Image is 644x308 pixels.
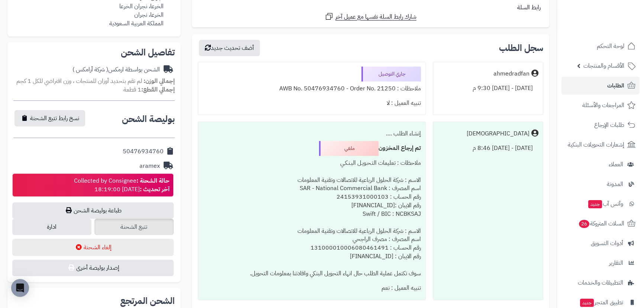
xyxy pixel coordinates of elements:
a: الطلبات [561,77,640,94]
strong: إجمالي الوزن: [144,77,175,86]
a: تتبع الشحنة [94,219,174,235]
span: المدونة [607,179,623,189]
strong: إجمالي القطع: [141,85,175,94]
div: Open Intercom Messenger [11,279,29,297]
div: تنبيه العميل : لا [203,96,421,110]
h2: بوليصة الشحن [122,115,175,123]
span: ( شركة أرامكس ) [73,65,108,74]
button: أضف تحديث جديد [199,40,260,56]
a: المدونة [561,175,640,193]
div: رابط السلة [195,3,546,12]
span: طلبات الإرجاع [594,120,624,130]
h2: الشحن المرتجع [120,296,175,305]
a: التقارير [561,254,640,272]
img: logo-2.png [593,20,637,36]
a: التطبيقات والخدمات [561,274,640,292]
span: الأقسام والمنتجات [583,61,624,71]
span: وآتس آب [587,199,623,209]
a: طلبات الإرجاع [561,116,640,134]
a: أدوات التسويق [561,234,640,252]
a: لوحة التحكم [561,37,640,55]
div: ملاحظات : AWB No. 50476934760 - Order No. 21250 [203,81,421,96]
div: ahmedradfan [493,70,529,78]
h2: تفاصيل الشحن [13,48,175,57]
strong: آخر تحديث : [140,185,170,194]
a: شارك رابط السلة نفسها مع عميل آخر [325,12,416,21]
div: الشحن بواسطة ارمكس [73,65,160,74]
button: إلغاء الشحنة [12,239,174,256]
span: لوحة التحكم [597,41,624,51]
span: السلات المتروكة [578,218,624,229]
div: تنبيه العميل : نعم [203,281,421,295]
h3: سجل الطلب [499,44,543,52]
div: [DEMOGRAPHIC_DATA] [467,129,529,138]
div: 50476934760 [123,147,164,156]
strong: حالة الشحنة : [136,176,170,185]
div: ملاحظات : تعليمات التـحـويـل البـنـكـي الاسم : شركة الحلول الرباعية للاتصالات وتقنية المعلومات اس... [203,156,421,281]
span: لم تقم بتحديد أوزان للمنتجات ، وزن افتراضي للكل 1 كجم [16,77,142,86]
span: الطلبات [607,80,624,91]
span: تطبيق المتجر [579,297,623,308]
span: نسخ رابط تتبع الشحنة [30,114,79,123]
span: العملاء [609,159,623,170]
div: aramex [139,162,160,170]
b: تم إرجاع المخزون [379,144,421,153]
button: نسخ رابط تتبع الشحنة [15,110,85,126]
span: التقارير [609,258,623,268]
button: إصدار بوليصة أخرى [12,260,174,276]
span: المراجعات والأسئلة [582,100,624,110]
span: 26 [579,220,589,228]
div: [DATE] - [DATE] 8:46 م [438,141,538,155]
a: العملاء [561,155,640,173]
span: أدوات التسويق [591,238,623,248]
div: جاري التوصيل [361,67,421,81]
span: جديد [588,200,602,208]
small: 1 قطعة [123,85,175,94]
a: ادارة [12,219,91,235]
a: طباعة بوليصة الشحن [12,202,174,219]
a: إشعارات التحويلات البنكية [561,136,640,154]
a: المراجعات والأسئلة [561,96,640,114]
div: إنشاء الطلب .... [203,126,421,141]
a: السلات المتروكة26 [561,215,640,232]
a: وآتس آبجديد [561,195,640,213]
div: ملغي [319,141,379,156]
span: شارك رابط السلة نفسها مع عميل آخر [335,13,416,21]
span: التطبيقات والخدمات [578,277,623,288]
div: Collected by Consignee [DATE] 18:19:00 [74,177,170,194]
span: جديد [580,299,594,307]
div: [DATE] - [DATE] 9:30 م [438,81,538,96]
span: إشعارات التحويلات البنكية [568,139,624,150]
